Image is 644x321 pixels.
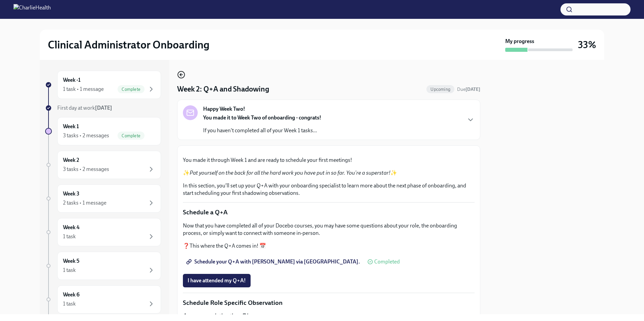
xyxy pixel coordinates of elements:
[183,298,475,307] p: Schedule Role Specific Observation
[188,258,360,265] span: Schedule your Q+A with [PERSON_NAME] via [GEOGRAPHIC_DATA].
[177,84,269,94] h4: Week 2: Q+A and Shadowing
[45,104,161,112] a: First day at work[DATE]
[63,266,76,274] div: 1 task
[190,170,390,176] em: Pat yourself on the back for all the hard work you have put in so far. You're a superstar!
[45,184,161,213] a: Week 32 tasks • 1 message
[426,87,454,92] span: Upcoming
[63,85,104,93] div: 1 task • 1 message
[63,300,76,308] div: 1 task
[183,222,475,237] p: Now that you have completed all of your Docebo courses, you may have some questions about your ro...
[45,285,161,314] a: Week 61 task
[63,156,79,164] h6: Week 2
[183,182,475,197] p: In this section, you'll set up your Q+A with your onboarding specialist to learn more about the n...
[63,291,79,298] h6: Week 6
[183,255,365,269] a: Schedule your Q+A with [PERSON_NAME] via [GEOGRAPHIC_DATA].
[183,242,475,250] p: ❓This where the Q+A comes in! 📅
[183,156,475,164] p: You made it through Week 1 and are ready to schedule your first meetings!
[63,123,79,130] h6: Week 1
[95,105,112,111] strong: [DATE]
[203,127,321,134] p: If you haven't completed all of your Week 1 tasks...
[63,233,76,240] div: 1 task
[57,105,112,111] span: First day at work
[63,190,79,198] h6: Week 3
[45,151,161,179] a: Week 23 tasks • 2 messages
[45,252,161,280] a: Week 51 task
[578,39,596,51] h3: 33%
[183,274,251,287] button: I have attended my Q+A!
[13,4,51,15] img: CharlieHealth
[48,38,210,51] h2: Clinical Administrator Onboarding
[45,218,161,246] a: Week 41 task
[183,313,260,319] strong: Approx completion time: 7 hours
[118,133,144,138] span: Complete
[183,169,475,177] p: ✨ ✨
[203,114,321,121] strong: You made it to Week Two of onboarding - congrats!
[118,87,144,92] span: Complete
[63,224,79,231] h6: Week 4
[63,76,80,84] h6: Week -1
[203,105,245,113] strong: Happy Week Two!
[63,132,109,139] div: 3 tasks • 2 messages
[188,277,246,284] span: I have attended my Q+A!
[505,38,534,45] strong: My progress
[45,71,161,99] a: Week -11 task • 1 messageComplete
[457,86,480,93] span: September 16th, 2025 10:00
[183,208,475,217] p: Schedule a Q+A
[63,166,109,173] div: 3 tasks • 2 messages
[45,117,161,145] a: Week 13 tasks • 2 messagesComplete
[63,257,79,265] h6: Week 5
[465,86,480,92] strong: [DATE]
[374,259,400,264] span: Completed
[63,199,106,207] div: 2 tasks • 1 message
[457,86,480,92] span: Due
